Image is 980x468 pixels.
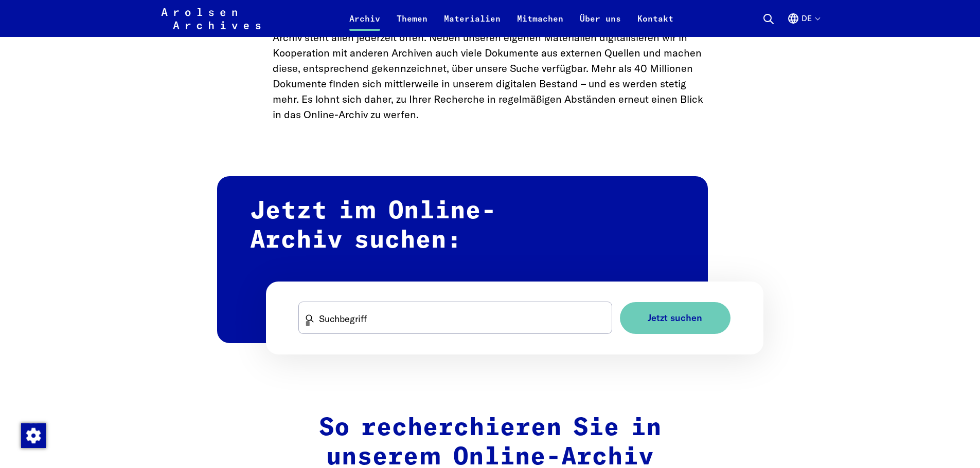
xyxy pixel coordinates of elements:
[341,12,388,37] a: Archiv
[572,12,629,37] a: Über uns
[620,302,730,334] button: Jetzt suchen
[21,423,46,448] img: Zustimmung ändern
[217,176,708,343] h2: Jetzt im Online-Archiv suchen:
[629,12,682,37] a: Kontakt
[436,12,509,37] a: Materialien
[341,6,682,31] nav: Primär
[648,313,702,324] span: Jetzt suchen
[509,12,572,37] a: Mitmachen
[388,12,436,37] a: Themen
[21,423,45,447] div: Zustimmung ändern
[787,12,819,37] button: Deutsch, Sprachauswahl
